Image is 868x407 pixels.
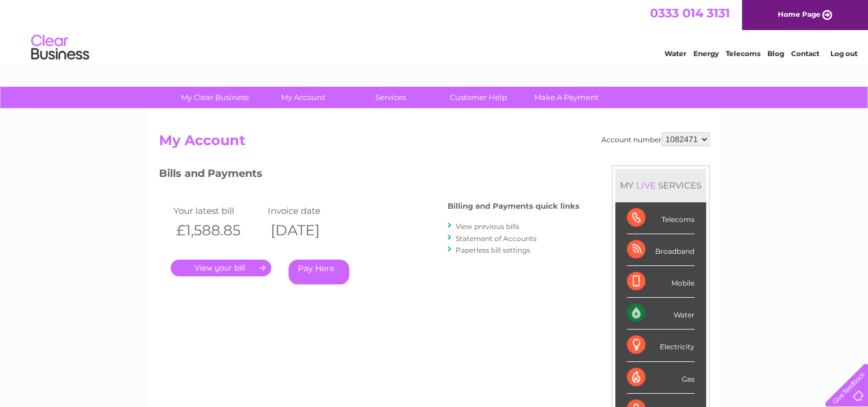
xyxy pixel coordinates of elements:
[255,87,350,108] a: My Account
[456,234,537,243] a: Statement of Accounts
[627,330,695,361] div: Electricity
[265,219,360,242] th: [DATE]
[289,260,349,284] a: Pay Here
[830,49,857,58] a: Log out
[171,219,265,242] th: £1,588.85
[627,298,695,330] div: Water
[167,87,263,108] a: My Clear Business
[767,49,784,58] a: Blog
[343,87,438,108] a: Services
[456,222,519,231] a: View previous bills
[159,132,710,154] h2: My Account
[791,49,819,58] a: Contact
[693,49,719,58] a: Energy
[627,266,695,298] div: Mobile
[31,30,90,65] img: logo.png
[634,180,658,191] div: LIVE
[171,260,271,276] a: .
[456,246,530,254] a: Paperless bill settings
[650,6,730,20] a: 0333 014 3131
[627,362,695,394] div: Gas
[627,202,695,234] div: Telecoms
[601,132,710,146] div: Account number
[627,234,695,266] div: Broadband
[664,49,686,58] a: Water
[159,165,579,186] h3: Bills and Payments
[171,203,265,219] td: Your latest bill
[265,203,360,219] td: Invoice date
[726,49,760,58] a: Telecoms
[519,87,614,108] a: Make A Payment
[161,6,708,56] div: Clear Business is a trading name of Verastar Limited (registered in [GEOGRAPHIC_DATA] No. 3667643...
[448,202,579,210] h4: Billing and Payments quick links
[615,169,706,202] div: MY SERVICES
[431,87,526,108] a: Customer Help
